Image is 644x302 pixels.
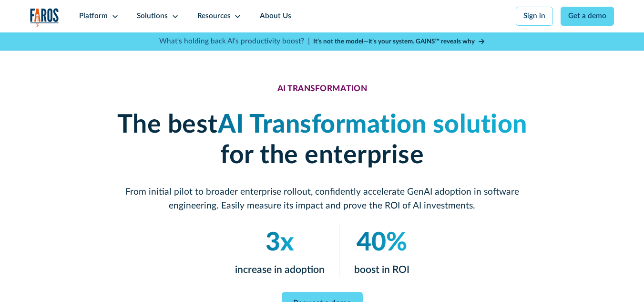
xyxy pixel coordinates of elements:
img: Logo of the analytics and reporting company Faros. [30,8,59,27]
em: 40% [357,230,407,256]
p: From initial pilot to broader enterprise rollout, confidently accelerate GenAI adoption in softwa... [103,186,541,213]
p: What's holding back AI's productivity boost? | [159,36,310,47]
a: It’s not the model—it’s your system. GAINS™ reveals why [313,37,485,46]
a: Sign in [516,7,553,26]
em: AI Transformation solution [217,112,527,137]
div: AI TRANSFORMATION [277,84,367,94]
strong: for the enterprise [220,143,424,168]
em: 3x [265,230,294,256]
strong: The best [117,112,217,137]
strong: It’s not the model—it’s your system. GAINS™ reveals why [313,38,475,45]
p: boost in ROI [354,262,409,278]
div: Platform [79,11,108,22]
a: Get a demo [561,7,614,26]
div: Resources [197,11,231,22]
div: Solutions [137,11,168,22]
p: increase in adoption [235,262,324,278]
a: home [30,8,59,27]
